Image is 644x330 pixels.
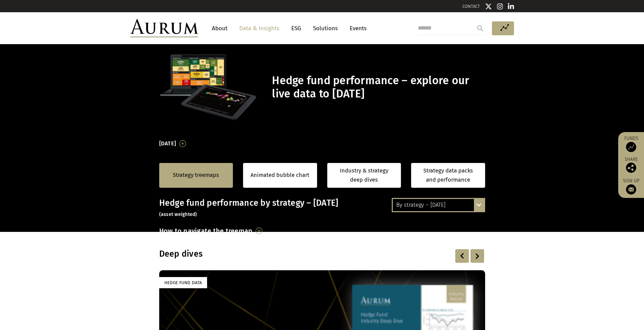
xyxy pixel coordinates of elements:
[159,198,485,218] h3: Hedge fund performance by strategy – [DATE]
[327,163,401,188] a: Industry & strategy deep dives
[288,22,305,35] a: ESG
[310,22,341,35] a: Solutions
[411,163,485,188] a: Strategy data packs and performance
[497,3,503,10] img: Instagram icon
[393,199,484,211] div: By strategy – [DATE]
[272,74,483,100] h1: Hedge fund performance – explore our live data to [DATE]
[208,22,231,35] a: About
[159,249,398,259] h3: Deep dives
[236,22,283,35] a: Data & Insights
[462,4,480,9] a: CONTACT
[251,171,309,180] a: Animated bubble chart
[159,139,176,149] h3: [DATE]
[159,212,197,217] small: (asset weighted)
[473,21,487,35] input: Submit
[130,19,198,37] img: Aurum
[159,225,253,237] h3: How to navigate the treemap
[626,163,636,173] img: Share this post
[346,22,367,35] a: Events
[622,157,641,173] div: Share
[485,3,492,10] img: Twitter icon
[626,142,636,152] img: Access Funds
[622,135,641,152] a: Funds
[622,178,641,195] a: Sign up
[626,184,636,195] img: Sign up to our newsletter
[159,277,207,288] div: Hedge Fund Data
[508,3,514,10] img: Linkedin icon
[173,171,219,180] a: Strategy treemaps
